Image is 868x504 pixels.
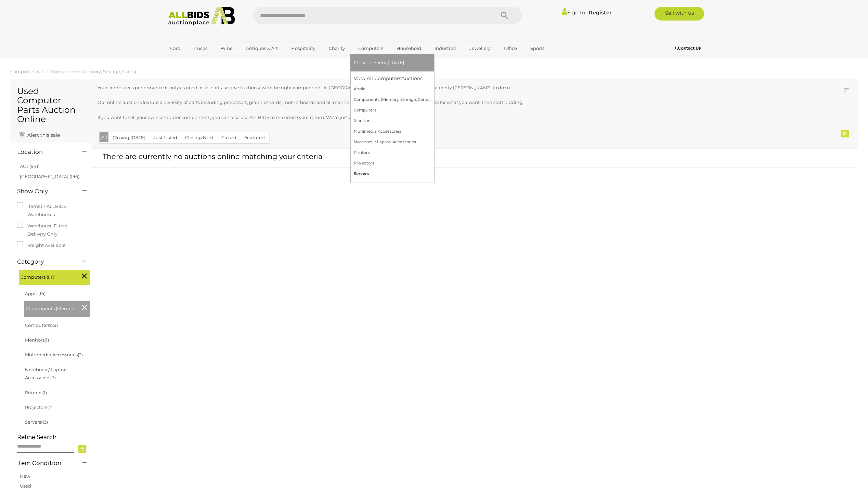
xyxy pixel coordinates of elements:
[166,43,184,54] a: Cars
[841,130,849,137] div: 0
[17,434,90,440] h4: Refine Search
[166,54,223,65] a: [GEOGRAPHIC_DATA]
[20,163,40,169] a: ACT (941)
[17,460,72,466] h4: Item Condition
[50,375,56,380] span: (7)
[78,352,83,357] span: (2)
[98,98,785,106] p: Our online auctions feature a diversity of parts including processors, graphics cards, motherboar...
[17,149,72,155] h4: Location
[20,174,79,179] a: [GEOGRAPHIC_DATA] (196)
[26,303,77,313] span: Components (Memory, Storage, Cards)
[17,258,72,265] h4: Category
[98,114,785,121] p: If you want to sell your own computer components, you can also use ALLBIDS to maximise your retur...
[25,337,49,343] a: Monitors(1)
[17,202,85,218] label: Items in ALLBIDS Warehouses
[242,43,282,54] a: Antiques & Art
[17,87,85,124] h1: Used Computer Parts Auction Online
[488,7,522,24] button: Search
[562,9,585,16] a: Sign In
[189,43,212,54] a: Trucks
[25,291,46,296] a: Apple(16)
[47,404,53,410] span: (7)
[20,483,31,489] a: Used
[25,404,53,410] a: Projectors(7)
[41,419,48,425] span: (13)
[216,43,237,54] a: Wine
[354,43,388,54] a: Computers
[38,291,46,296] span: (16)
[50,322,58,328] span: (29)
[20,473,30,479] a: New
[430,43,461,54] a: Industrial
[655,7,704,21] a: Sell with us
[25,352,83,357] a: Multimedia Accessories(2)
[17,222,85,238] label: Warehouse Direct - Delivery Only
[240,132,269,143] button: Featured
[25,367,67,380] a: Notebook / Laptop Accessories(7)
[21,271,72,281] span: Computers & IT
[287,43,320,54] a: Hospitality
[17,188,72,195] h4: Show Only
[324,43,349,54] a: Charity
[217,132,241,143] button: Closed
[100,132,109,142] button: All
[465,43,495,54] a: Jewellery
[149,132,181,143] button: Just Listed
[25,419,48,425] a: Servers(13)
[26,132,60,138] span: Alert this sale
[526,43,549,54] a: Sports
[25,322,58,328] a: Computers(29)
[42,390,47,395] span: (1)
[675,44,702,52] a: Contact Us
[108,132,150,143] button: Closing [DATE]
[17,241,66,249] label: Freight Available
[17,129,62,140] a: Alert this sale
[10,69,44,74] a: Computers & IT
[103,152,322,161] span: There are currently no auctions online matching your criteria
[51,69,136,74] a: Components (Memory, Storage, Cards)
[181,132,218,143] button: Closing Next
[589,9,611,16] a: Register
[500,43,521,54] a: Office
[165,7,239,26] img: Allbids.com.au
[586,9,588,16] span: |
[392,43,426,54] a: Household
[44,337,49,343] span: (1)
[675,45,701,51] b: Contact Us
[98,84,785,92] p: Your computer's performance is only as good as its parts, so give it a boost with the right compo...
[25,390,47,395] a: Printers(1)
